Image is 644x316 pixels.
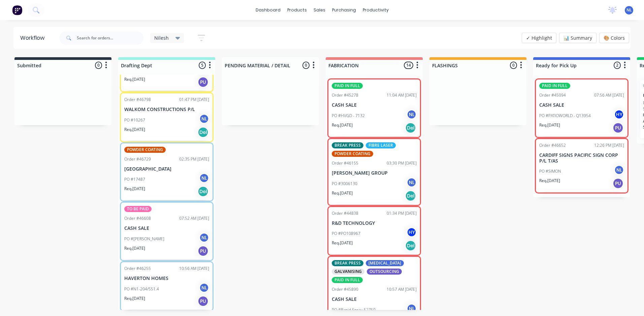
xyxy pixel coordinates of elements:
div: OUTSOURCING [367,269,402,275]
div: NL [407,177,417,187]
div: Del [198,127,208,138]
div: 10:56 AM [DATE] [179,266,209,272]
button: ✓ Highlight [522,33,556,43]
div: NL [407,304,417,314]
span: Nilesh [154,34,169,41]
div: PU [198,246,208,256]
div: 10:57 AM [DATE] [387,286,417,292]
button: 📊 Summary [559,33,597,43]
p: Req. [DATE] [332,190,353,196]
div: Order #46652 [539,142,566,148]
div: [MEDICAL_DATA] [366,260,404,266]
div: NL [614,165,624,175]
div: Del [405,122,416,133]
div: NL [199,283,209,293]
div: POWDER COATING [124,147,166,153]
p: Req. [DATE] [124,127,145,133]
p: Req. [DATE] [539,178,560,184]
div: POWDER COATINGOrder #4672902:35 PM [DATE][GEOGRAPHIC_DATA]PO #17487NLReq.[DATE]Del [122,144,212,200]
div: Order #44838 [332,210,358,216]
div: FIBRE LASER [366,142,396,148]
div: Order #45890 [332,286,358,292]
div: NL [199,173,209,183]
p: PO #SIMON [539,168,561,174]
div: HY [407,227,417,237]
div: POWDER COATING [332,151,373,157]
div: Order #4483801:34 PM [DATE]R&D TECHNOLOGYPO #PO108967HYReq.[DATE]Del [329,208,419,254]
div: Order #4665212:26 PM [DATE]CARDIFF SIGNS PACIFIC SIGN CORP P/L T/ASPO #SIMONNLReq.[DATE]PU [537,140,627,192]
div: Order #46255 [124,266,151,272]
p: Req. [DATE] [332,122,353,128]
p: PO #[PERSON_NAME] [124,236,164,242]
div: Order #46155 [332,160,358,166]
div: PAID IN FULLOrder #4527811:04 AM [DATE]CASH SALEPO #HVGD - 7132NLReq.[DATE]Del [329,80,419,136]
div: Order #45278 [332,92,358,98]
div: HY [614,109,624,119]
div: products [284,5,310,15]
p: CASH SALE [124,225,209,231]
div: NL [199,114,209,124]
p: PO #Rapid Spray-52750 [332,307,376,313]
div: sales [310,5,329,15]
div: BREAK PRESS [332,260,363,266]
div: 01:34 PM [DATE] [387,210,417,216]
p: Req. [DATE] [124,76,145,82]
div: productivity [359,5,392,15]
div: GALVANISING [332,269,364,275]
div: Order #46729 [124,156,151,162]
div: NL [407,109,417,119]
div: Order #4679801:47 PM [DATE]WALKOM CONSTRUCTIONS P/LPO #10267NLReq.[DATE]Del [122,94,212,141]
p: PO #PO108967 [332,231,360,237]
p: CASH SALE [539,102,624,108]
div: Workflow [20,34,48,42]
p: PO #N1-204/551.4 [124,286,159,292]
p: [PERSON_NAME] GROUP [332,170,417,176]
input: Search for orders... [77,31,143,45]
div: PAID IN FULLOrder #4509407:56 AM [DATE]CASH SALEPO #PATIOWORLD - Q13954HYReq.[DATE]PU [537,80,627,136]
p: Req. [DATE] [539,122,560,128]
p: Req. [DATE] [124,186,145,192]
div: Del [405,240,416,251]
p: PO #17487 [124,176,145,182]
div: Order #46798 [124,97,151,103]
div: Del [198,186,208,197]
p: CARDIFF SIGNS PACIFIC SIGN CORP P/L T/AS [539,152,624,164]
div: 12:26 PM [DATE] [594,142,624,148]
button: 🎨 Colors [599,33,629,43]
div: PAID IN FULL [332,277,363,283]
p: PO #HVGD - 7132 [332,113,365,119]
p: PO #3006130 [332,181,357,187]
div: 07:56 AM [DATE] [594,92,624,98]
p: [GEOGRAPHIC_DATA] [124,166,209,172]
div: PU [198,77,208,87]
div: NL [199,233,209,243]
p: Req. [DATE] [332,240,353,246]
div: PAID IN FULL [332,83,363,89]
div: purchasing [329,5,359,15]
span: NL [626,7,632,13]
div: 07:52 AM [DATE] [179,215,209,221]
div: PU [613,178,623,189]
p: Req. [DATE] [124,245,145,251]
div: Order #4625510:56 AM [DATE]HAVERTON HOMESPO #N1-204/551.4NLReq.[DATE]PU [122,263,212,310]
p: CASH SALE [332,296,417,302]
div: Order #45094 [539,92,566,98]
div: 01:47 PM [DATE] [179,97,209,103]
p: R&D TECHNOLOGY [332,220,417,226]
div: PAID IN FULL [539,83,570,89]
div: 11:04 AM [DATE] [387,92,417,98]
img: Factory [12,5,22,15]
div: TO BE PAID [124,206,152,212]
div: PU [198,296,208,307]
p: Req. [DATE] [124,295,145,302]
a: dashboard [252,5,284,15]
p: PO #10267 [124,117,145,123]
p: HAVERTON HOMES [124,276,209,281]
div: 03:30 PM [DATE] [387,160,417,166]
div: TO BE PAIDOrder #4660807:52 AM [DATE]CASH SALEPO #[PERSON_NAME]NLReq.[DATE]PU [122,203,212,259]
div: BREAK PRESSFIBRE LASERPOWDER COATINGOrder #4615503:30 PM [DATE][PERSON_NAME] GROUPPO #3006130NLRe... [329,140,419,204]
p: PO #PATIOWORLD - Q13954 [539,113,591,119]
div: 02:35 PM [DATE] [179,156,209,162]
div: PU [613,122,623,133]
div: Del [405,190,416,201]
